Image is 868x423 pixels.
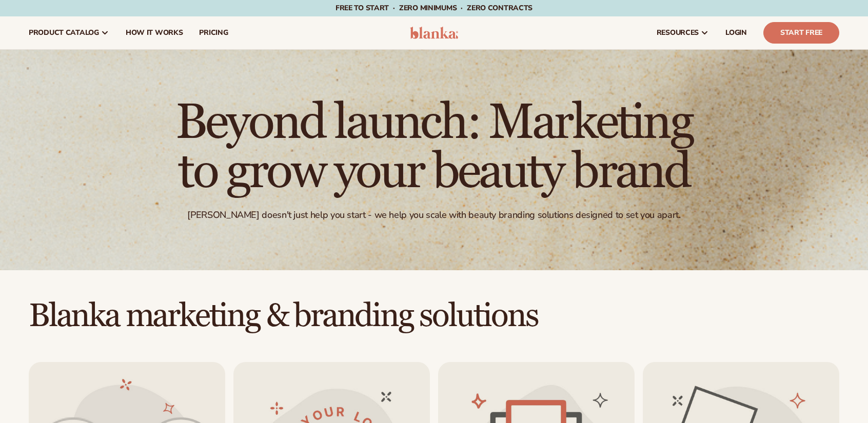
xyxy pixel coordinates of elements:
[336,3,532,13] span: Free to start · ZERO minimums · ZERO contracts
[152,98,716,197] h1: Beyond launch: Marketing to grow your beauty brand
[191,16,236,49] a: pricing
[725,29,747,37] span: LOGIN
[117,16,191,49] a: How It Works
[648,16,717,49] a: resources
[410,27,459,39] img: logo
[199,29,228,37] span: pricing
[29,29,99,37] span: product catalog
[763,22,839,44] a: Start Free
[717,16,755,49] a: LOGIN
[126,29,183,37] span: How It Works
[657,29,699,37] span: resources
[187,209,680,221] div: [PERSON_NAME] doesn't just help you start - we help you scale with beauty branding solutions desi...
[21,16,117,49] a: product catalog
